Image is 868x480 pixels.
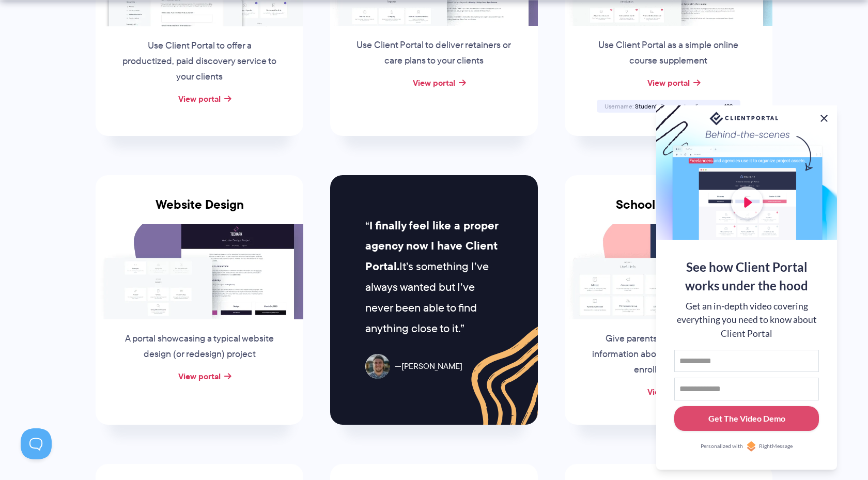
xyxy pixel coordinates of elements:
span: Password [660,102,687,111]
span: [PERSON_NAME] [395,359,462,374]
p: Use Client Portal to offer a productized, paid discovery service to your clients [121,38,278,85]
span: onlinecourse123 [688,102,733,111]
p: A portal showcasing a typical website design (or redesign) project [121,331,278,362]
a: View portal [413,76,455,89]
a: View portal [178,370,221,382]
a: View portal [178,92,221,105]
p: Use Client Portal to deliver retainers or care plans to your clients [355,38,513,69]
a: View portal [647,385,690,398]
p: It’s something I’ve always wanted but I’ve never been able to find anything close to it. [365,215,502,339]
h3: Website Design [96,197,303,224]
div: Get an in-depth video covering everything you need to know about Client Portal [674,300,819,340]
iframe: Toggle Customer Support [21,428,52,459]
span: Student [635,102,657,111]
span: Username [605,102,633,111]
span: Personalized with [701,442,743,451]
h3: School and Parent [565,197,772,224]
a: Personalized withRightMessage [674,441,819,452]
img: Personalized with RightMessage [746,441,756,452]
div: Get The Video Demo [708,412,785,425]
span: RightMessage [759,442,793,451]
strong: I finally feel like a proper agency now I have Client Portal. [365,217,498,275]
p: Give parents a place to find key information about your school for their enrolled children [590,331,747,378]
div: See how Client Portal works under the hood [674,258,819,295]
p: Use Client Portal as a simple online course supplement [590,38,747,69]
button: Get The Video Demo [674,406,819,431]
a: View portal [647,76,690,89]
